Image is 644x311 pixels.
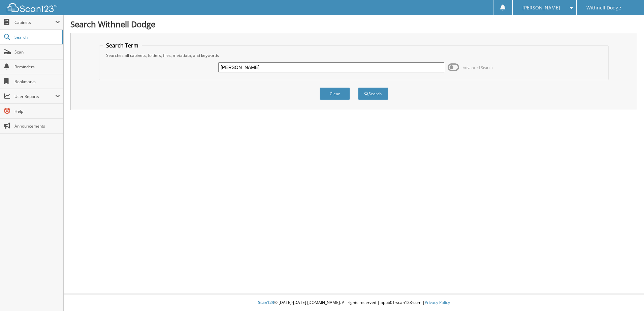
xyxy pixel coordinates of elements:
a: Privacy Policy [425,300,450,305]
legend: Search Term [103,42,142,49]
span: Scan [14,49,60,55]
span: Search [14,34,59,40]
h1: Search Withnell Dodge [70,19,637,30]
span: [PERSON_NAME] [522,6,560,10]
span: Bookmarks [14,79,60,84]
img: scan123-logo-white.svg [7,3,57,12]
div: Searches all cabinets, folders, files, metadata, and keywords [103,53,605,58]
button: Clear [320,88,350,100]
div: © [DATE]-[DATE] [DOMAIN_NAME]. All rights reserved | appb01-scan123-com | [64,295,644,311]
span: Withnell Dodge [586,6,621,10]
span: Scan123 [258,300,274,305]
span: Reminders [14,64,60,70]
span: Advanced Search [463,65,493,70]
span: Help [14,108,60,114]
span: Announcements [14,123,60,129]
span: User Reports [14,94,55,99]
span: Cabinets [14,20,55,25]
button: Search [358,88,388,100]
